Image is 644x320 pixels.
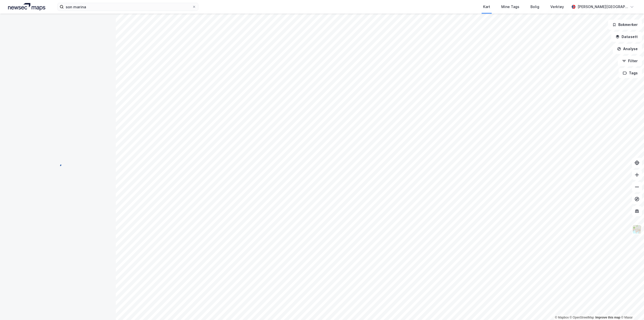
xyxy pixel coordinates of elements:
[64,3,192,11] input: Søk på adresse, matrikkel, gårdeiere, leietakere eller personer
[608,20,642,30] button: Bokmerker
[578,4,628,10] div: [PERSON_NAME][GEOGRAPHIC_DATA]
[618,56,642,66] button: Filter
[54,160,62,168] img: spinner.a6d8c91a73a9ac5275cf975e30b51cfb.svg
[550,4,564,10] div: Verktøy
[555,316,569,319] a: Mapbox
[501,4,519,10] div: Mine Tags
[613,44,642,54] button: Analyse
[570,316,594,319] a: OpenStreetMap
[611,32,642,42] button: Datasett
[595,316,620,319] a: Improve this map
[632,225,642,234] img: Z
[483,4,490,10] div: Kart
[530,4,539,10] div: Bolig
[8,3,45,11] img: logo.a4113a55bc3d86da70a041830d287a7e.svg
[619,68,642,78] button: Tags
[619,296,644,320] iframe: Chat Widget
